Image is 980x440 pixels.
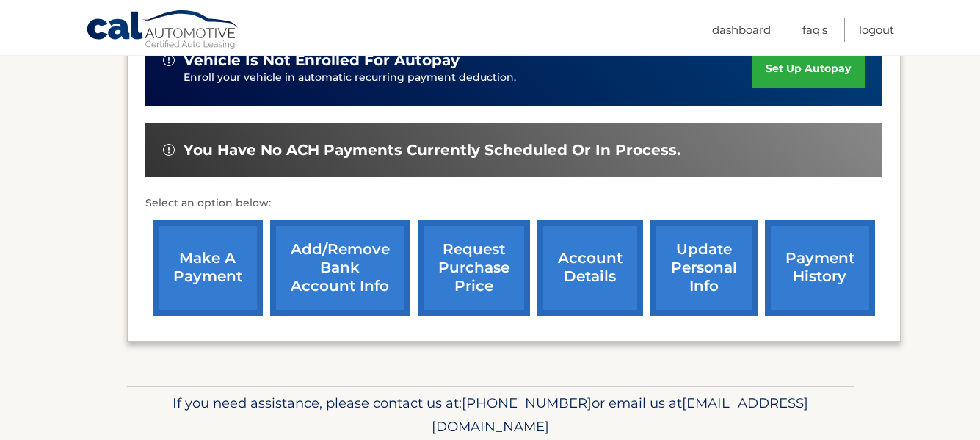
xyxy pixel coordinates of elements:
a: update personal info [650,220,758,316]
a: FAQ's [802,18,827,42]
p: Select an option below: [145,195,882,212]
a: Cal Automotive [86,10,240,52]
span: You have no ACH payments currently scheduled or in process. [184,141,680,159]
img: alert-white.svg [163,54,175,66]
a: account details [537,220,643,316]
img: alert-white.svg [163,144,175,156]
span: vehicle is not enrolled for autopay [184,51,460,70]
a: payment history [765,220,875,316]
a: request purchase price [418,220,530,316]
span: [PHONE_NUMBER] [462,394,592,411]
p: Enroll your vehicle in automatic recurring payment deduction. [184,70,753,86]
a: make a payment [153,220,263,316]
a: Logout [859,18,894,42]
a: set up autopay [752,49,864,88]
p: If you need assistance, please contact us at: or email us at [137,392,844,439]
a: Dashboard [712,18,771,42]
a: Add/Remove bank account info [270,220,410,316]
